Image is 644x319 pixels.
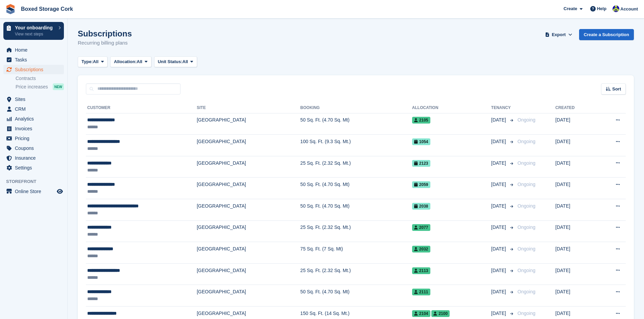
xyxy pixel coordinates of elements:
[15,65,55,74] span: Subscriptions
[197,113,300,135] td: [GEOGRAPHIC_DATA]
[552,31,566,38] span: Export
[612,86,621,92] span: Sort
[555,156,596,178] td: [DATE]
[16,84,48,90] span: Price increases
[620,6,638,12] span: Account
[491,310,507,317] span: [DATE]
[15,124,55,133] span: Invoices
[300,263,412,285] td: 25 Sq. Ft. (2.32 Sq. Mt.)
[78,29,132,38] h1: Subscriptions
[81,58,93,65] span: Type:
[555,263,596,285] td: [DATE]
[518,224,535,230] span: Ongoing
[15,187,55,196] span: Online Store
[197,263,300,285] td: [GEOGRAPHIC_DATA]
[491,267,507,274] span: [DATE]
[555,242,596,264] td: [DATE]
[3,163,64,172] a: menu
[555,199,596,221] td: [DATE]
[114,58,137,65] span: Allocation:
[300,178,412,199] td: 50 Sq. Ft. (4.70 Sq. Mt)
[16,83,64,90] a: Price increases NEW
[300,285,412,307] td: 50 Sq. Ft. (4.70 Sq. Mt)
[56,187,64,195] a: Preview store
[15,163,55,172] span: Settings
[491,116,507,124] span: [DATE]
[300,113,412,135] td: 50 Sq. Ft. (4.70 Sq. Mt)
[300,103,412,113] th: Booking
[93,58,99,65] span: All
[3,124,64,133] a: menu
[412,160,430,167] span: 2123
[412,203,430,210] span: 2038
[197,242,300,264] td: [GEOGRAPHIC_DATA]
[518,160,535,166] span: Ongoing
[300,199,412,221] td: 50 Sq. Ft. (4.70 Sq. Mt)
[491,138,507,145] span: [DATE]
[78,39,132,47] p: Recurring billing plans
[300,220,412,242] td: 25 Sq. Ft. (2.32 Sq. Mt.)
[518,182,535,187] span: Ongoing
[412,138,430,145] span: 1054
[137,58,142,65] span: All
[518,139,535,144] span: Ongoing
[491,160,507,167] span: [DATE]
[3,104,64,114] a: menu
[15,31,55,37] p: View next steps
[3,95,64,104] a: menu
[300,242,412,264] td: 75 Sq. Ft. (7 Sq. Mt)
[3,143,64,153] a: menu
[53,83,64,90] div: NEW
[518,246,535,251] span: Ongoing
[18,3,76,15] a: Boxed Storage Cork
[431,310,450,317] span: 2100
[564,5,577,12] span: Create
[518,268,535,273] span: Ongoing
[158,58,183,65] span: Unit Status:
[491,181,507,188] span: [DATE]
[555,135,596,156] td: [DATE]
[183,58,188,65] span: All
[3,134,64,143] a: menu
[3,187,64,196] a: menu
[110,56,151,68] button: Allocation: All
[555,285,596,307] td: [DATE]
[412,289,430,295] span: 2111
[15,104,55,114] span: CRM
[15,143,55,153] span: Coupons
[15,153,55,163] span: Insurance
[197,178,300,199] td: [GEOGRAPHIC_DATA]
[518,311,535,316] span: Ongoing
[412,181,430,188] span: 2059
[154,56,197,68] button: Unit Status: All
[197,103,300,113] th: Site
[518,289,535,294] span: Ongoing
[15,114,55,124] span: Analytics
[412,246,430,252] span: 2032
[491,103,515,113] th: Tenancy
[412,310,430,317] span: 2104
[544,29,574,40] button: Export
[197,199,300,221] td: [GEOGRAPHIC_DATA]
[197,135,300,156] td: [GEOGRAPHIC_DATA]
[555,220,596,242] td: [DATE]
[412,224,430,231] span: 2077
[412,117,430,124] span: 2105
[197,156,300,178] td: [GEOGRAPHIC_DATA]
[3,55,64,64] a: menu
[597,5,606,12] span: Help
[3,153,64,163] a: menu
[197,220,300,242] td: [GEOGRAPHIC_DATA]
[555,103,596,113] th: Created
[555,113,596,135] td: [DATE]
[518,117,535,123] span: Ongoing
[613,5,619,12] img: Vincent
[15,95,55,104] span: Sites
[412,103,491,113] th: Allocation
[3,45,64,55] a: menu
[5,4,16,14] img: stora-icon-8386f47178a22dfd0bd8f6a31ec36ba5ce8667c1dd55bd0f319d3a0aa187defe.svg
[3,114,64,124] a: menu
[3,65,64,74] a: menu
[15,134,55,143] span: Pricing
[491,224,507,231] span: [DATE]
